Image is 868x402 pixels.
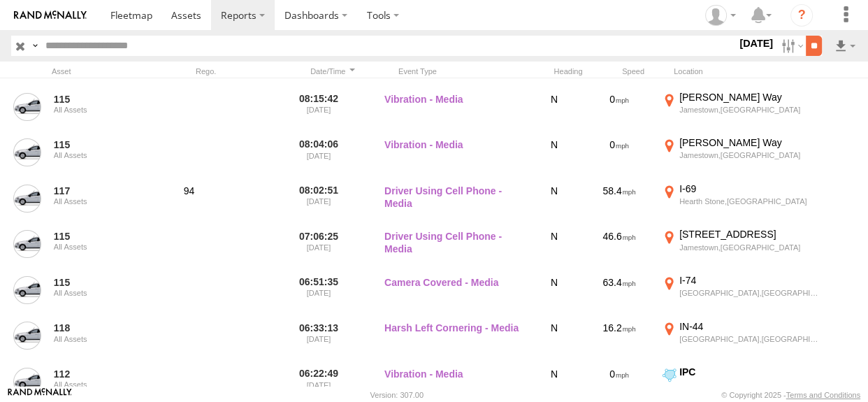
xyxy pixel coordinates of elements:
[54,380,154,389] div: All Assets
[54,335,154,343] div: All Assets
[660,274,820,317] label: Click to View Event Location
[292,320,345,364] label: 06:33:13 [DATE]
[292,228,345,271] label: 07:06:25 [DATE]
[530,136,579,180] div: N
[679,243,818,252] div: Jamestown,[GEOGRAPHIC_DATA]
[54,93,154,106] a: 115
[679,150,818,160] div: Jamestown,[GEOGRAPHIC_DATA]
[292,136,345,180] label: 08:04:06 [DATE]
[679,288,818,298] div: [GEOGRAPHIC_DATA],[GEOGRAPHIC_DATA]
[54,289,154,297] div: All Assets
[660,320,820,364] label: Click to View Event Location
[660,228,820,271] label: Click to View Event Location
[786,391,860,399] a: Terms and Conditions
[584,274,654,317] div: 63.4
[384,320,524,364] label: Harsh Left Cornering - Media
[737,36,776,51] label: [DATE]
[54,197,154,206] div: All Assets
[679,182,818,195] div: I-69
[54,151,154,159] div: All Assets
[679,105,818,115] div: Jamestown,[GEOGRAPHIC_DATA]
[384,91,524,134] label: Vibration - Media
[54,138,154,151] a: 115
[384,228,524,271] label: Driver Using Cell Phone - Media
[184,185,284,197] div: 94
[584,320,654,364] div: 16.2
[700,5,741,26] div: Brandon Hickerson
[679,136,818,149] div: [PERSON_NAME] Way
[679,366,818,378] div: IPC
[660,136,820,180] label: Click to View Event Location
[530,91,579,134] div: N
[530,320,579,364] div: N
[679,196,818,206] div: Hearth Stone,[GEOGRAPHIC_DATA]
[679,228,818,241] div: [STREET_ADDRESS]
[679,274,818,287] div: I-74
[384,136,524,180] label: Vibration - Media
[29,36,41,56] label: Search Query
[679,320,818,333] div: IN-44
[384,182,524,226] label: Driver Using Cell Phone - Media
[584,91,654,134] div: 0
[306,66,359,76] div: Click to Sort
[679,334,818,344] div: [GEOGRAPHIC_DATA],[GEOGRAPHIC_DATA]
[833,36,857,56] label: Export results as...
[530,228,579,271] div: N
[584,136,654,180] div: 0
[54,368,154,380] a: 112
[54,243,154,251] div: All Assets
[679,91,818,103] div: [PERSON_NAME] Way
[54,322,154,334] a: 118
[292,91,345,134] label: 08:15:42 [DATE]
[584,182,654,226] div: 58.4
[384,274,524,317] label: Camera Covered - Media
[660,91,820,134] label: Click to View Event Location
[370,391,424,399] div: Version: 307.00
[584,228,654,271] div: 46.6
[660,182,820,226] label: Click to View Event Location
[776,36,806,56] label: Search Filter Options
[14,10,87,20] img: rand-logo.svg
[530,182,579,226] div: N
[790,4,813,27] i: ?
[54,230,154,243] a: 115
[292,274,345,317] label: 06:51:35 [DATE]
[54,185,154,197] a: 117
[54,106,154,114] div: All Assets
[8,388,72,402] a: Visit our Website
[292,182,345,226] label: 08:02:51 [DATE]
[721,391,860,399] div: © Copyright 2025 -
[54,276,154,289] a: 115
[530,274,579,317] div: N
